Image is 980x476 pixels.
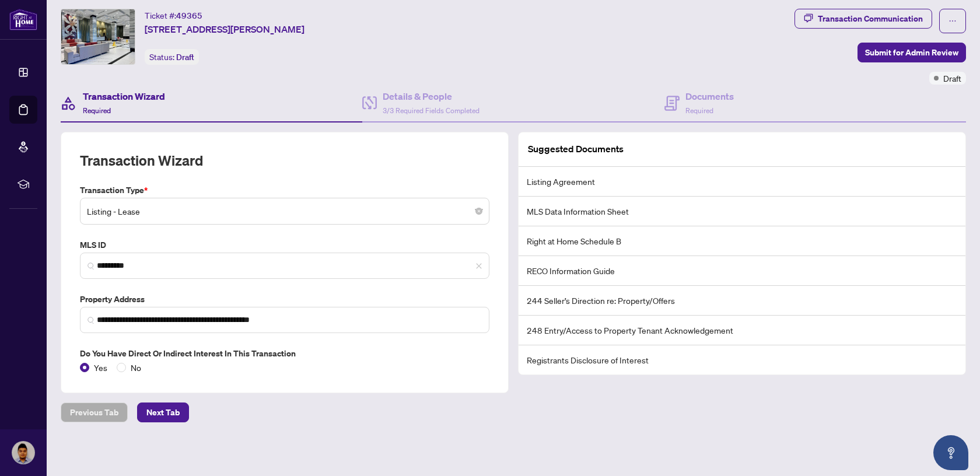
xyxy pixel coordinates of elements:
span: Listing - Lease [87,200,482,222]
button: Previous Tab [61,402,128,422]
span: Required [685,106,713,115]
label: Do you have direct or indirect interest in this transaction [80,347,489,360]
h2: Transaction Wizard [80,151,203,170]
label: MLS ID [80,239,489,251]
span: Next Tab [146,403,180,422]
span: ellipsis [949,17,957,25]
div: Status: [145,49,199,65]
span: [STREET_ADDRESS][PERSON_NAME] [145,22,304,36]
h4: Documents [685,89,734,103]
span: No [126,361,146,374]
span: Required [83,106,111,115]
li: MLS Data Information Sheet [519,197,965,226]
img: IMG-C12344078_1.jpg [61,9,135,64]
button: Next Tab [137,402,189,422]
span: close-circle [475,208,482,215]
article: Suggested Documents [528,142,624,156]
li: 244 Seller’s Direction re: Property/Offers [519,286,965,316]
li: Right at Home Schedule B [519,226,965,256]
span: 3/3 Required Fields Completed [383,106,480,115]
span: 49365 [176,10,202,21]
img: logo [9,9,37,30]
div: Ticket #: [145,9,202,22]
li: Listing Agreement [519,167,965,197]
li: 248 Entry/Access to Property Tenant Acknowledgement [519,316,965,345]
button: Open asap [933,435,968,470]
img: Profile Icon [12,442,34,464]
span: Submit for Admin Review [865,43,958,62]
span: Draft [176,52,194,62]
h4: Details & People [383,89,480,103]
span: Yes [89,361,112,374]
div: Transaction Communication [818,9,923,28]
img: search_icon [87,317,94,324]
h4: Transaction Wizard [83,89,165,103]
label: Property Address [80,293,489,306]
button: Transaction Communication [794,9,932,29]
span: close [475,262,482,269]
label: Transaction Type [80,184,489,197]
li: Registrants Disclosure of Interest [519,345,965,374]
li: RECO Information Guide [519,256,965,286]
button: Submit for Admin Review [857,43,966,62]
span: Draft [943,72,961,85]
img: search_icon [87,262,94,269]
